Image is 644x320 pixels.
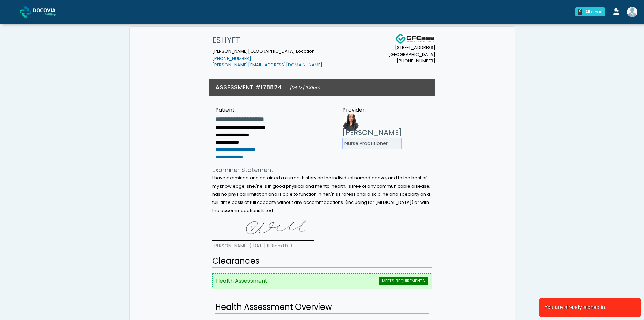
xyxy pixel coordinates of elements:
a: 0 All clear! [571,5,609,19]
div: Provider: [342,106,402,114]
a: Docovia [20,1,67,23]
div: All clear! [585,9,602,15]
li: Nurse Practitioner [342,138,402,149]
h3: [PERSON_NAME] [342,128,402,138]
div: 0 [578,9,582,15]
small: [PERSON_NAME] ([DATE] 11:31am EDT) [212,243,292,249]
small: [STREET_ADDRESS] [GEOGRAPHIC_DATA] [PHONE_NUMBER] [388,44,435,64]
span: MEETS REQUIREMENTS [379,277,428,285]
h3: ASSESSMENT #178824 [215,83,282,91]
img: NTiiAAAAAGSURBVAMA1cSdSfqhEToAAAAASUVORK5CYII= [212,217,314,241]
img: Docovia [33,8,67,15]
h2: Health Assessment Overview [215,301,429,314]
a: [PHONE_NUMBER] [212,56,251,61]
img: Provider image [342,114,359,131]
small: [PERSON_NAME][GEOGRAPHIC_DATA] Location [212,48,323,68]
a: [PERSON_NAME][EMAIL_ADDRESS][DOMAIN_NAME] [212,62,323,68]
article: You are already signed in. [539,298,641,317]
h4: Examiner Statement [212,166,432,174]
h1: ESHYFT [212,34,323,47]
img: Docovia [20,6,31,18]
small: I have examined and obtained a current history on the individual named above; and to the best of ... [212,175,430,213]
div: Patient: [215,106,265,114]
small: [DATE] 11:31am [290,85,320,90]
h2: Clearances [212,255,432,268]
li: Health Assessment [212,273,432,289]
img: Shakerra Crippen [627,7,637,17]
img: Docovia Staffing Logo [395,34,435,44]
